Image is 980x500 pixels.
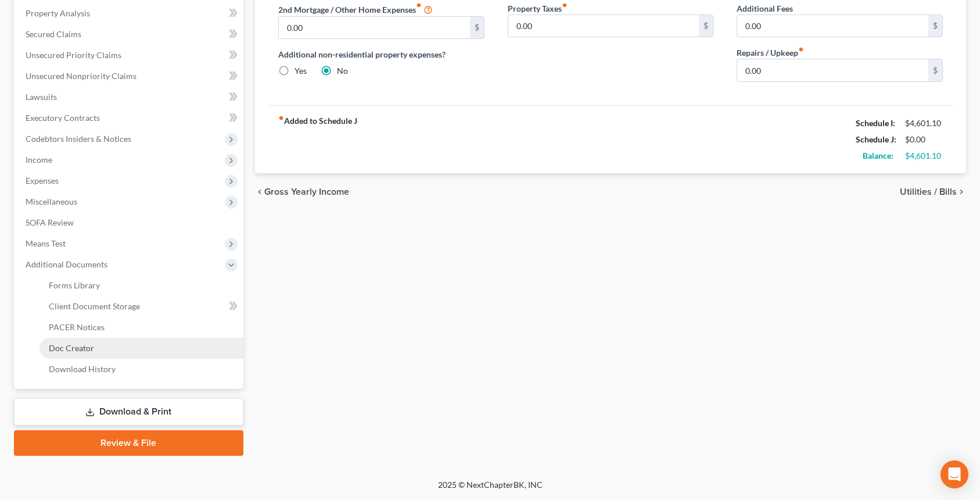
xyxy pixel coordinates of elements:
[900,187,957,197] span: Utilities / Bills
[255,187,264,197] i: chevron_left
[508,15,699,37] input: --
[26,259,107,269] span: Additional Documents
[737,2,793,15] label: Additional Fees
[279,17,470,39] input: --
[16,45,243,66] a: Unsecured Priority Claims
[737,47,804,59] label: Repairs / Upkeep
[49,364,116,374] span: Download History
[26,29,81,39] span: Secured Claims
[26,8,90,18] span: Property Analysis
[16,87,243,108] a: Lawsuits
[337,65,348,77] label: No
[16,24,243,45] a: Secured Claims
[470,17,484,39] div: $
[26,113,100,123] span: Executory Contracts
[26,92,57,102] span: Lawsuits
[49,322,105,332] span: PACER Notices
[26,134,131,144] span: Codebtors Insiders & Notices
[798,47,804,52] i: fiber_manual_record
[16,108,243,128] a: Executory Contracts
[264,187,349,197] span: Gross Yearly Income
[26,238,66,248] span: Means Test
[26,71,137,81] span: Unsecured Nonpriority Claims
[905,117,943,129] div: $4,601.10
[295,65,307,77] label: Yes
[40,296,243,317] a: Client Document Storage
[562,2,568,8] i: fiber_manual_record
[159,479,821,500] div: 2025 © NextChapterBK, INC
[26,155,52,165] span: Income
[940,460,968,488] div: Open Intercom Messenger
[699,15,713,37] div: $
[737,59,928,81] input: --
[508,2,568,15] label: Property Taxes
[957,187,966,197] i: chevron_right
[856,134,896,144] strong: Schedule J:
[278,115,284,121] i: fiber_manual_record
[40,317,243,338] a: PACER Notices
[737,15,928,37] input: --
[278,115,357,164] strong: Added to Schedule J
[278,2,433,16] label: 2nd Mortgage / Other Home Expenses
[49,343,94,353] span: Doc Creator
[49,301,140,311] span: Client Document Storage
[49,280,100,290] span: Forms Library
[26,50,121,60] span: Unsecured Priority Claims
[928,59,942,81] div: $
[40,359,243,380] a: Download History
[905,134,943,145] div: $0.00
[16,212,243,233] a: SOFA Review
[16,3,243,24] a: Property Analysis
[856,118,895,128] strong: Schedule I:
[278,48,484,60] label: Additional non-residential property expenses?
[26,176,59,185] span: Expenses
[928,15,942,37] div: $
[14,430,243,456] a: Review & File
[863,151,893,160] strong: Balance:
[40,275,243,296] a: Forms Library
[26,217,74,227] span: SOFA Review
[26,197,77,206] span: Miscellaneous
[40,338,243,359] a: Doc Creator
[416,2,422,8] i: fiber_manual_record
[14,398,243,426] a: Download & Print
[900,187,966,197] button: Utilities / Bills chevron_right
[905,150,943,162] div: $4,601.10
[16,66,243,87] a: Unsecured Nonpriority Claims
[255,187,349,197] button: chevron_left Gross Yearly Income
